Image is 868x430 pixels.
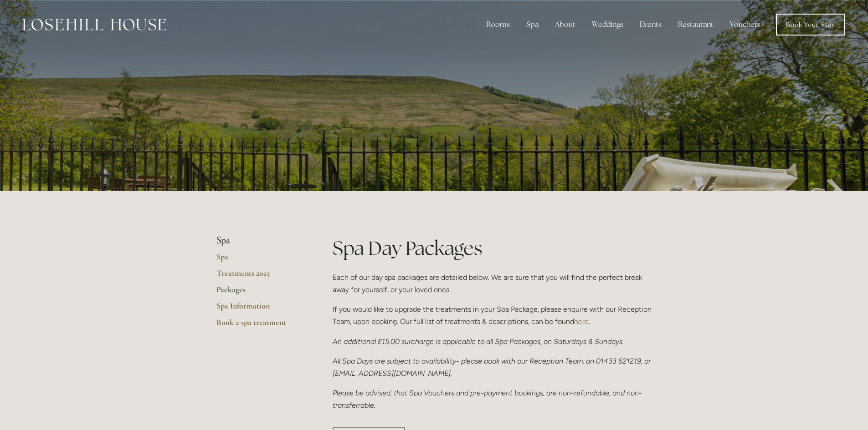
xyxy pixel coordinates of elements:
[23,19,166,30] img: Losehill House
[548,15,583,34] div: About
[574,317,589,326] a: here
[216,284,303,301] a: Packages
[333,389,642,410] em: Please be advised, that Spa Vouchers and pre-payment bookings, are non-refundable, and non-transf...
[216,301,303,317] a: Spa Information
[216,252,303,268] a: Spa
[671,15,721,34] div: Restaurant
[333,357,652,378] em: All Spa Days are subject to availability- please book with our Reception Team, on 01433 621219, o...
[333,303,652,328] p: If you would like to upgrade the treatments in your Spa Package, please enquire with our Receptio...
[216,317,303,334] a: Book a spa treatment
[519,15,546,34] div: Spa
[216,235,303,247] li: Spa
[585,15,631,34] div: Weddings
[723,15,768,34] a: Vouchers
[216,268,303,284] a: Treatments 2025
[776,14,845,35] a: Book Your Stay
[479,15,517,34] div: Rooms
[333,235,652,262] h1: Spa Day Packages
[632,15,669,34] div: Events
[333,271,652,296] p: Each of our day spa packages are detailed below. We are sure that you will find the perfect break...
[333,337,624,346] em: An additional £15.00 surcharge is applicable to all Spa Packages, on Saturdays & Sundays.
